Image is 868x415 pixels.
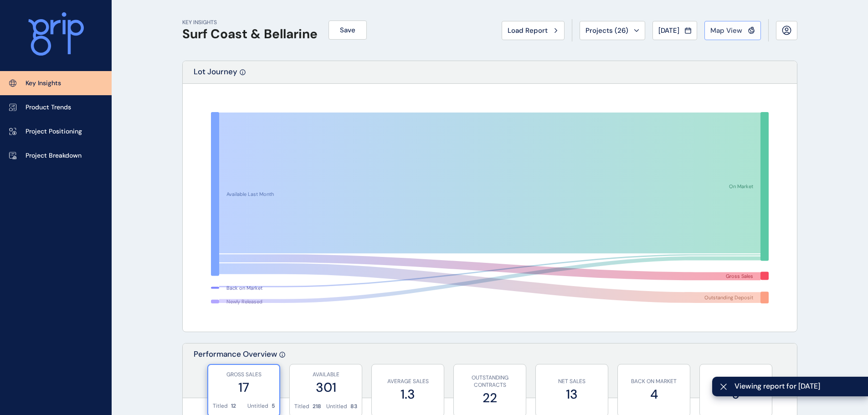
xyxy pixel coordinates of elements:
p: Titled [213,402,228,410]
p: Project Positioning [26,127,82,136]
span: Save [340,26,355,35]
span: Map View [710,26,742,35]
p: Key Insights [26,79,61,88]
span: Projects ( 26 ) [586,26,628,35]
p: Titled [294,403,309,410]
span: Viewing report for [DATE] [734,381,861,391]
p: 83 [350,403,357,410]
label: 9 [704,385,767,403]
p: OUTSTANDING CONTRACTS [458,374,521,389]
span: Load Report [508,26,548,35]
p: 218 [313,403,321,410]
p: BACK ON MARKET [622,378,685,385]
p: 12 [231,402,236,410]
p: NEWLY RELEASED [704,378,767,385]
p: Performance Overview [194,349,277,398]
p: Project Breakdown [26,151,82,160]
p: AVAILABLE [294,371,357,379]
label: 1.3 [376,385,439,403]
label: 17 [213,379,275,396]
label: 13 [540,385,603,403]
p: Untitled [326,403,347,410]
p: KEY INSIGHTS [182,19,318,26]
p: AVERAGE SALES [376,378,439,385]
button: Projects (26) [580,21,645,40]
label: 301 [294,379,357,396]
span: [DATE] [658,26,679,35]
label: 22 [458,389,521,407]
button: [DATE] [652,21,697,40]
p: Untitled [247,402,268,410]
button: Map View [704,21,761,40]
button: Save [329,20,367,40]
p: Product Trends [26,103,71,112]
p: 5 [272,402,275,410]
p: GROSS SALES [213,371,275,379]
h1: Surf Coast & Bellarine [182,26,318,42]
button: Load Report [502,21,565,40]
p: NET SALES [540,378,603,385]
p: Lot Journey [194,67,237,83]
label: 4 [622,385,685,403]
